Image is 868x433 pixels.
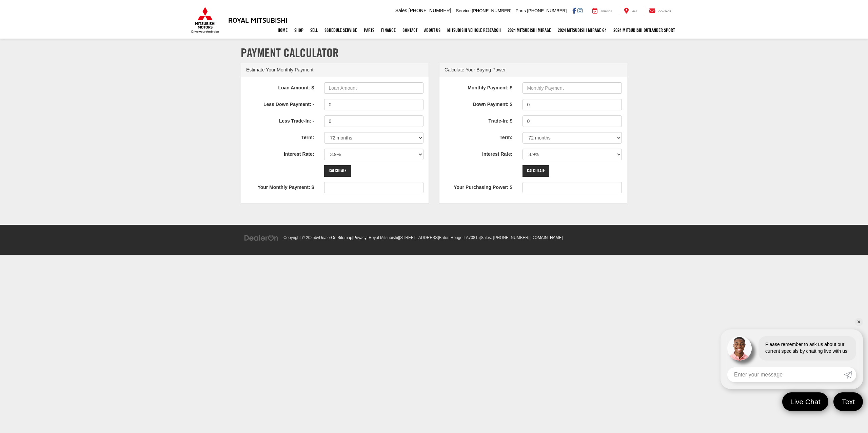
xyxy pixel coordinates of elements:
[472,8,512,13] span: [PHONE_NUMBER]
[444,22,504,39] a: Mitsubishi Vehicle Research
[469,235,480,240] span: 70815
[399,22,421,39] a: Contact
[274,22,291,39] a: Home
[241,99,319,108] label: Less Down Payment: -
[241,115,319,125] label: Less Trade-In: -
[360,22,378,39] a: Parts: Opens in a new tab
[439,149,517,158] label: Interest Rate:
[644,7,676,14] a: Contact
[439,82,517,91] label: Monthly Payment: $
[319,235,336,240] a: DealerOn Home Page
[241,149,319,158] label: Interest Rate:
[283,235,315,240] span: Copyright © 2025
[244,234,279,242] img: DealerOn
[409,8,451,13] span: [PHONE_NUMBER]
[324,165,351,177] input: Calculate
[522,165,549,177] input: Calculate
[378,22,399,39] a: Finance
[395,8,407,13] span: Sales
[241,46,627,60] h1: Payment Calculator
[190,7,220,33] img: Mitsubishi
[782,392,829,411] a: Live Chat
[439,99,517,108] label: Down Payment: $
[838,397,858,406] span: Text
[241,132,319,141] label: Term:
[439,235,464,240] span: Baton Rouge,
[577,8,583,13] a: Instagram: Click to visit our Instagram page
[787,397,824,406] span: Live Chat
[481,235,492,240] span: Sales:
[529,235,563,240] span: |
[531,235,563,240] a: [DOMAIN_NAME]
[398,235,480,240] span: |
[241,82,319,91] label: Loan Amount: $
[399,235,439,240] span: [STREET_ADDRESS]
[336,235,352,240] span: |
[421,22,444,39] a: About Us
[493,235,529,240] span: [PHONE_NUMBER]
[758,336,856,361] div: Please remember to ask us about our current specials by chatting live with us!
[324,82,423,94] input: Loan Amount
[504,22,554,39] a: 2024 Mitsubishi Mirage
[291,22,307,39] a: Shop
[456,8,471,13] span: Service
[515,8,526,13] span: Parts
[572,8,576,13] a: Facebook: Click to visit our Facebook page
[522,82,622,94] input: Monthly Payment
[600,10,612,13] span: Service
[439,63,627,77] div: Calculate Your Buying Power
[241,182,319,191] label: Your Monthly Payment: $
[727,367,844,382] input: Enter your message
[632,10,637,13] span: Map
[727,336,752,361] img: Agent profile photo
[439,115,517,125] label: Trade-In: $
[352,235,367,240] span: |
[439,132,517,141] label: Term:
[367,235,398,240] span: | Royal Mitsubishi
[228,16,288,24] h3: Royal Mitsubishi
[244,235,279,240] a: DealerOn
[307,22,321,39] a: Sell
[337,235,352,240] a: Sitemap
[527,8,567,13] span: [PHONE_NUMBER]
[833,392,863,411] a: Text
[439,182,517,191] label: Your Purchasing Power: $
[844,367,856,382] a: Submit
[658,10,671,13] span: Contact
[353,235,367,240] a: Privacy
[321,22,360,39] a: Schedule Service: Opens in a new tab
[463,235,469,240] span: LA
[610,22,678,39] a: 2024 Mitsubishi Outlander SPORT
[315,235,336,240] span: by
[522,99,622,110] input: Down Payment
[619,7,643,14] a: Map
[241,63,429,77] div: Estimate Your Monthly Payment
[554,22,610,39] a: 2024 Mitsubishi Mirage G4
[587,7,617,14] a: Service
[480,235,530,240] span: |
